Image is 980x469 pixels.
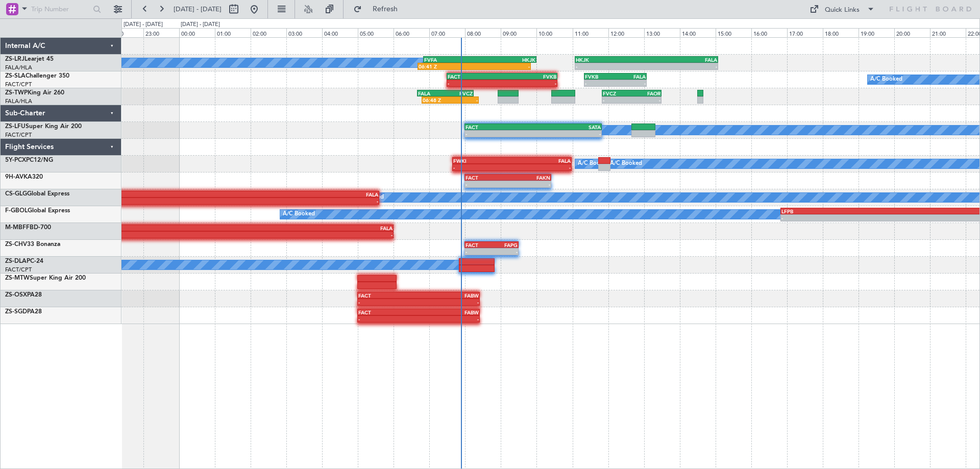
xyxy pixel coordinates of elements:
span: ZS-LFU [5,124,26,130]
div: - [465,249,492,255]
div: FALA [203,225,393,231]
div: 06:00 [394,28,429,37]
a: F-GBOLGlobal Express [5,208,70,214]
div: 02:00 [251,28,286,37]
div: FALA [512,158,571,164]
span: M-MBFF [5,225,30,231]
div: 05:00 [358,28,394,37]
span: ZS-DLA [5,258,27,264]
button: Refresh [349,1,410,17]
div: 01:00 [215,28,251,37]
div: 00:00 [179,28,215,37]
div: - [492,249,518,255]
span: ZS-MTW [5,275,30,281]
div: FABW [419,309,479,315]
div: - [502,80,556,86]
div: 03:00 [286,28,322,37]
div: - [508,181,550,187]
span: ZS-TWP [5,90,28,96]
div: FACT [448,73,502,80]
a: ZS-SLAChallenger 350 [5,73,69,79]
a: FACT/CPT [5,81,32,88]
div: FAOR [632,90,661,96]
div: 11:00 [573,28,608,37]
div: HKJK [576,57,646,63]
div: - [474,63,530,69]
div: FALA [647,57,717,63]
span: Refresh [364,6,407,13]
div: FAKN [508,175,550,181]
span: ZS-OSX [5,292,27,298]
a: CS-GLGGlobal Express [5,191,69,197]
div: 06:41 Z [419,63,474,69]
a: ZS-MTWSuper King Air 200 [5,275,86,281]
span: 5Y-PCX [5,157,26,163]
button: Quick Links [804,1,880,17]
div: 04:00 [322,28,358,37]
div: 10:00 [536,28,572,37]
div: FACT [358,309,419,315]
div: 09:00 [501,28,536,37]
div: 20:00 [894,28,930,37]
a: ZS-DLAPC-24 [5,258,43,264]
div: HKJK [480,57,535,63]
div: FACT [465,124,533,130]
div: - [632,97,661,103]
input: Trip Number [31,2,90,17]
a: FALA/HLA [5,64,32,71]
div: SATA [533,124,601,130]
span: ZS-SGD [5,309,27,315]
a: ZS-SGDPA28 [5,309,42,315]
div: Quick Links [825,5,860,15]
div: FVCZ [603,90,632,96]
a: ZS-LRJLearjet 45 [5,56,54,62]
div: FACT [358,292,419,299]
div: FALA [418,90,446,96]
a: FALA/HLA [5,97,32,105]
div: 18:00 [823,28,859,37]
div: 13:00 [644,28,680,37]
div: - [576,63,646,69]
div: A/C Booked [283,207,315,222]
div: - [419,316,479,322]
div: 14:00 [680,28,716,37]
div: - [585,80,616,86]
a: 5Y-PCXPC12/NG [5,157,53,163]
div: 16:00 [751,28,787,37]
a: 9H-AVKA320 [5,174,43,180]
a: FACT/CPT [5,131,32,139]
div: FVKB [502,73,556,80]
div: 08:00 [465,28,501,37]
div: FVKB [585,73,616,80]
div: FABW [419,292,479,299]
div: A/C Booked [610,156,642,171]
div: FVFA [424,57,480,63]
a: FACT/CPT [5,266,32,274]
div: [DATE] - [DATE] [181,20,220,29]
div: - [465,131,533,137]
div: FAPG [492,242,518,248]
div: 17:00 [787,28,823,37]
span: ZS-SLA [5,73,26,79]
a: ZS-CHV33 Bonanza [5,241,60,248]
div: - [533,131,601,137]
div: FACT [465,242,492,248]
span: F-GBOL [5,208,28,214]
div: 19:00 [859,28,894,37]
div: 15:00 [716,28,751,37]
div: - [358,316,419,322]
span: ZS-LRJ [5,56,24,62]
div: - [603,97,632,103]
div: - [512,164,571,170]
div: 22:00 [108,28,143,37]
span: 9H-AVK [5,174,28,180]
a: ZS-OSXPA28 [5,292,42,298]
div: FACT [465,175,508,181]
div: - [647,63,717,69]
div: 21:00 [930,28,966,37]
div: - [465,181,508,187]
div: - [203,232,393,238]
div: A/C Booked [870,72,902,87]
div: - [615,80,646,86]
div: - [419,299,479,305]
